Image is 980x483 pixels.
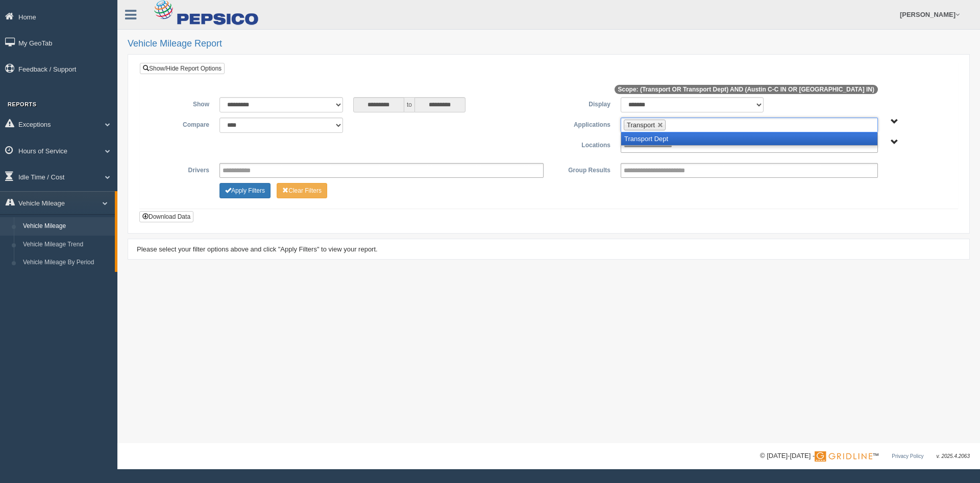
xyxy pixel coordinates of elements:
label: Group Results [549,163,616,175]
label: Locations [549,138,616,150]
label: Drivers [148,163,214,175]
span: Please select your filter options above and click "Apply Filters" to view your report. [137,245,378,253]
h2: Vehicle Mileage Report [128,39,970,49]
a: Vehicle Mileage [18,217,115,236]
button: Change Filter Options [219,183,271,198]
a: Vehicle Mileage Trend [18,236,115,254]
li: Transport Dept [621,132,877,145]
label: Show [148,97,214,109]
a: Show/Hide Report Options [140,63,225,74]
label: Display [549,97,616,109]
span: Scope: (Transport OR Transport Dept) AND (Austin C-C IN OR [GEOGRAPHIC_DATA] IN) [615,85,878,94]
span: v. 2025.4.2063 [937,453,970,459]
a: Vehicle Mileage By Period [18,254,115,272]
span: Transport [627,121,655,129]
img: Gridline [815,451,872,462]
button: Change Filter Options [277,183,327,198]
span: to [404,97,414,112]
a: Privacy Policy [892,453,923,459]
label: Applications [549,118,616,130]
div: © [DATE]-[DATE] - ™ [760,451,970,462]
button: Download Data [139,211,193,222]
label: Compare [148,118,214,130]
